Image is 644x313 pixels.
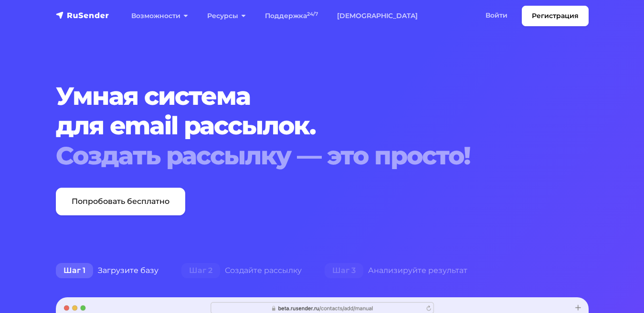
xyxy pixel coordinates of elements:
a: Попробовать бесплатно [56,188,185,215]
a: Поддержка24/7 [255,6,327,26]
span: Шаг 1 [56,263,93,278]
img: RuSender [56,10,109,20]
h1: Умная система для email рассылок. [56,81,589,171]
span: Шаг 2 [181,263,220,278]
sup: 24/7 [307,11,318,17]
div: Загрузите базу [44,261,170,280]
a: [DEMOGRAPHIC_DATA] [327,6,427,26]
a: Войти [476,6,517,25]
div: Анализируйте результат [313,261,479,280]
a: Ресурсы [198,6,255,26]
a: Регистрация [522,6,589,26]
span: Шаг 3 [325,263,363,278]
div: Создать рассылку — это просто! [56,141,589,171]
div: Создайте рассылку [170,261,313,280]
a: Возможности [122,6,198,26]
